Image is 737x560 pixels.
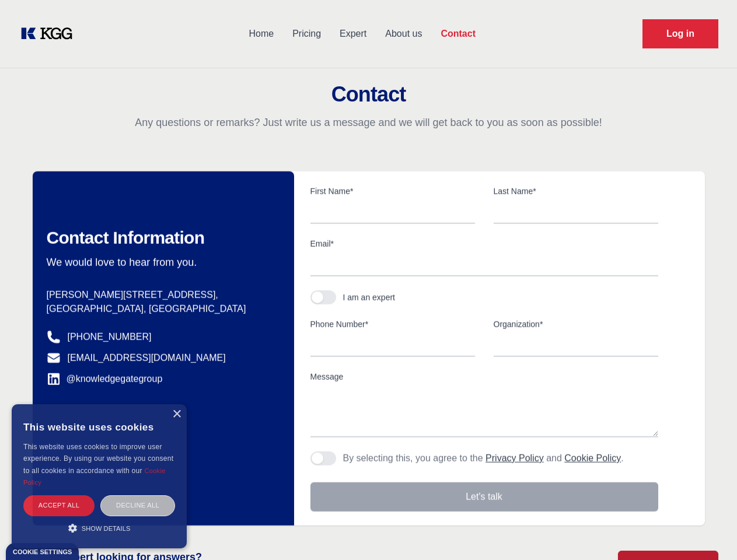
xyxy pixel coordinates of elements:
[23,467,166,486] a: Cookie Policy
[13,549,72,555] div: Cookie settings
[330,19,376,49] a: Expert
[283,19,330,49] a: Pricing
[47,288,275,302] p: [PERSON_NAME][STREET_ADDRESS],
[310,318,475,330] label: Phone Number*
[376,19,431,49] a: About us
[100,495,175,516] div: Decline all
[47,228,275,249] h2: Contact Information
[14,116,723,129] p: Any questions or remarks? Just write us a message and we will get back to you as soon as possible!
[47,372,163,386] a: @knowledgegategroup
[494,185,658,197] label: Last Name*
[494,318,658,330] label: Organization*
[310,238,658,250] label: Email*
[47,256,275,269] p: We would love to hear from you.
[343,452,624,466] p: By selecting this, you agree to the and .
[19,24,82,43] a: KOL Knowledge Platform: Talk to Key External Experts (KEE)
[47,302,275,316] p: [GEOGRAPHIC_DATA], [GEOGRAPHIC_DATA]
[23,522,175,534] div: Show details
[23,495,95,516] div: Accept all
[431,19,485,49] a: Contact
[82,525,131,532] span: Show details
[310,482,658,512] button: Let's talk
[68,351,226,365] a: [EMAIL_ADDRESS][DOMAIN_NAME]
[239,19,283,49] a: Home
[310,371,658,383] label: Message
[343,292,396,303] div: I am an expert
[485,453,544,463] a: Privacy Policy
[14,83,723,106] h2: Contact
[642,19,718,48] a: Request Demo
[23,413,175,441] div: This website uses cookies
[310,185,475,197] label: First Name*
[172,410,181,419] div: Close
[679,504,737,560] iframe: Chat Widget
[23,443,173,475] span: This website uses cookies to improve user experience. By using our website you consent to all coo...
[68,330,152,344] a: [PHONE_NUMBER]
[564,453,621,463] a: Cookie Policy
